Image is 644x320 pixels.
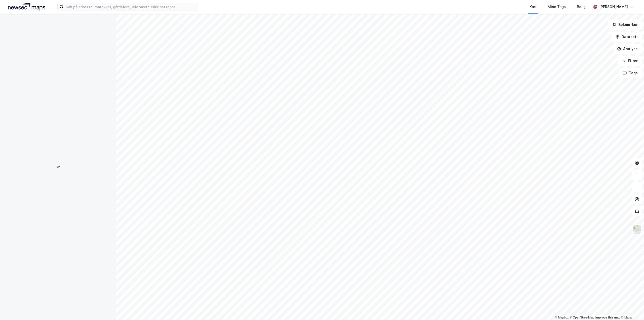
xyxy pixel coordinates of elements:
[54,160,62,168] img: spinner.a6d8c91a73a9ac5275cf975e30b51cfb.svg
[64,3,198,11] input: Søk på adresse, matrikkel, gårdeiere, leietakere eller personer
[570,316,594,319] a: OpenStreetMap
[608,20,642,30] button: Bokmerker
[619,296,644,320] iframe: Chat Widget
[577,4,586,10] div: Bolig
[632,225,642,234] img: Z
[619,68,642,78] button: Tags
[599,4,628,10] div: [PERSON_NAME]
[555,316,569,319] a: Mapbox
[548,4,566,10] div: Mine Tags
[595,316,620,319] a: Improve this map
[619,296,644,320] div: Kontrollprogram for chat
[8,3,45,11] img: logo.a4113a55bc3d86da70a041830d287a7e.svg
[530,4,537,10] div: Kart
[613,44,642,54] button: Analyse
[618,56,642,66] button: Filter
[611,32,642,42] button: Datasett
